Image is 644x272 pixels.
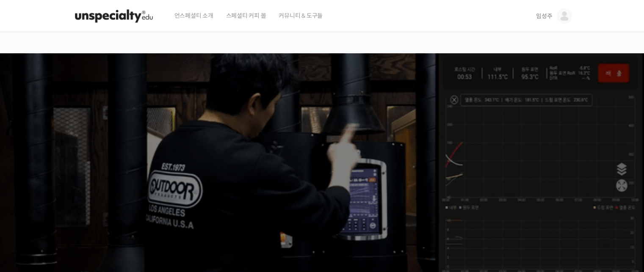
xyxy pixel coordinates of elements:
p: [PERSON_NAME]을 다하는 당신을 위해, 최고와 함께 만든 커피 클래스 [8,129,636,172]
p: 시간과 장소에 구애받지 않고, 검증된 커리큘럼으로 [8,176,636,188]
span: 임성주 [536,12,552,20]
